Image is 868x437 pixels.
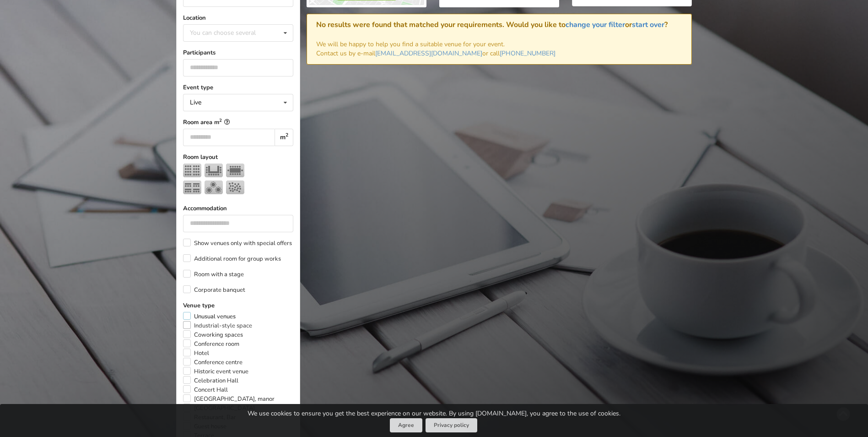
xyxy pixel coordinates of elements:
[183,312,236,321] label: Unusual venues
[426,418,477,432] a: Privacy policy
[183,118,293,127] label: Room area m
[390,418,422,432] button: Agree
[183,321,252,330] label: Industrial-style space
[190,99,201,106] div: Live
[183,270,244,279] label: Room with a stage
[286,131,288,138] sup: 2
[183,330,243,339] label: Coworking spaces
[205,164,223,177] img: U-shape
[183,239,292,248] label: Show venues only with special offers
[183,285,245,295] label: Corporate banquet
[183,301,293,310] label: Venue type
[183,385,228,394] label: Concert Hall
[183,394,275,404] label: [GEOGRAPHIC_DATA], manor
[275,129,293,146] div: m
[316,20,682,29] div: No results were found that matched your requirements. Would you like to or ?
[632,20,664,30] a: start over
[566,20,625,30] a: change your filter
[183,358,243,367] label: Conference centre
[183,339,239,349] label: Conference room
[205,180,223,194] img: Banquet
[183,13,293,22] label: Location
[183,376,238,385] label: Celebration Hall
[219,117,222,123] sup: 2
[183,153,293,162] label: Room layout
[183,83,293,92] label: Event type
[183,180,201,194] img: Classroom
[500,49,555,58] a: [PHONE_NUMBER]
[183,367,248,376] label: Historic event venue
[183,164,201,177] img: Theater
[183,404,255,413] label: [GEOGRAPHIC_DATA]
[183,204,293,213] label: Accommodation
[188,27,276,38] div: You can choose several
[316,31,682,58] p: We will be happy to help you find a suitable venue for your event. Contact us by e-mail or call
[183,254,281,263] label: Additional room for group works
[375,49,482,58] a: [EMAIL_ADDRESS][DOMAIN_NAME]
[183,48,293,57] label: Participants
[183,349,209,358] label: Hotel
[226,164,244,177] img: Boardroom
[226,180,244,194] img: Reception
